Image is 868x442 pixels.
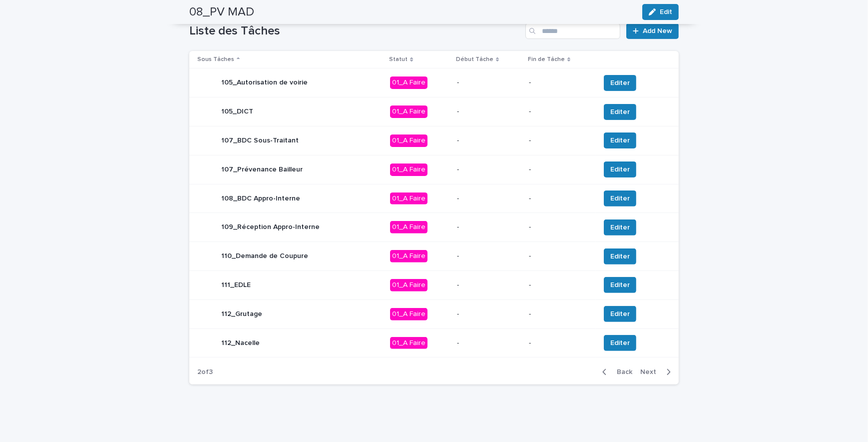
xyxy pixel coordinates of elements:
[611,368,632,375] span: Back
[390,279,428,291] div: 01_A Faire
[197,54,234,65] p: Sous Tâches
[189,299,679,328] tr: 112_Grutage01_A Faire--Editer
[457,165,521,174] p: -
[529,310,592,318] p: -
[390,250,428,262] div: 01_A Faire
[529,339,592,347] p: -
[529,252,592,260] p: -
[390,337,428,349] div: 01_A Faire
[529,136,592,145] p: -
[529,107,592,116] p: -
[221,107,253,116] p: 105_DICT
[221,310,262,318] p: 112_Grutage
[390,76,428,89] div: 01_A Faire
[221,136,299,145] p: 107_BDC Sous-Traitant
[640,368,662,375] span: Next
[189,97,679,126] tr: 105_DICT01_A Faire--Editer
[457,194,521,203] p: -
[457,107,521,116] p: -
[456,54,493,65] p: Début Tâche
[604,104,636,120] button: Editer
[529,223,592,231] p: -
[604,132,636,148] button: Editer
[457,339,521,347] p: -
[390,134,428,147] div: 01_A Faire
[529,194,592,203] p: -
[626,23,679,39] a: Add New
[390,192,428,205] div: 01_A Faire
[610,193,630,203] span: Editer
[389,54,408,65] p: Statut
[221,194,300,203] p: 108_BDC Appro-Interne
[457,281,521,289] p: -
[221,165,303,174] p: 107_Prévenance Bailleur
[457,223,521,231] p: -
[189,328,679,357] tr: 112_Nacelle01_A Faire--Editer
[457,252,521,260] p: -
[221,339,260,347] p: 112_Nacelle
[604,335,636,351] button: Editer
[457,310,521,318] p: -
[189,184,679,213] tr: 108_BDC Appro-Interne01_A Faire--Editer
[610,164,630,174] span: Editer
[642,4,679,20] button: Edit
[221,281,251,289] p: 111_EDLE
[221,78,308,87] p: 105_Autorisation de voirie
[221,252,308,260] p: 110_Demande de Coupure
[604,219,636,235] button: Editer
[189,242,679,271] tr: 110_Demande de Coupure01_A Faire--Editer
[189,360,221,384] p: 2 of 3
[457,78,521,87] p: -
[610,309,630,319] span: Editer
[390,105,428,118] div: 01_A Faire
[610,78,630,88] span: Editer
[610,135,630,145] span: Editer
[390,163,428,176] div: 01_A Faire
[610,222,630,232] span: Editer
[643,27,672,34] span: Add New
[610,338,630,348] span: Editer
[529,165,592,174] p: -
[604,306,636,322] button: Editer
[221,223,320,231] p: 109_Réception Appro-Interne
[189,213,679,242] tr: 109_Réception Appro-Interne01_A Faire--Editer
[604,248,636,264] button: Editer
[528,54,565,65] p: Fin de Tâche
[636,367,679,376] button: Next
[610,251,630,261] span: Editer
[189,155,679,184] tr: 107_Prévenance Bailleur01_A Faire--Editer
[604,277,636,293] button: Editer
[189,5,254,19] h2: 08_PV MAD
[189,270,679,299] tr: 111_EDLE01_A Faire--Editer
[594,367,636,376] button: Back
[390,221,428,233] div: 01_A Faire
[529,78,592,87] p: -
[604,190,636,206] button: Editer
[189,24,521,38] h1: Liste des Tâches
[604,161,636,177] button: Editer
[457,136,521,145] p: -
[604,75,636,91] button: Editer
[529,281,592,289] p: -
[390,308,428,320] div: 01_A Faire
[660,8,672,15] span: Edit
[189,126,679,155] tr: 107_BDC Sous-Traitant01_A Faire--Editer
[610,107,630,117] span: Editer
[610,280,630,290] span: Editer
[189,68,679,97] tr: 105_Autorisation de voirie01_A Faire--Editer
[525,23,620,39] input: Search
